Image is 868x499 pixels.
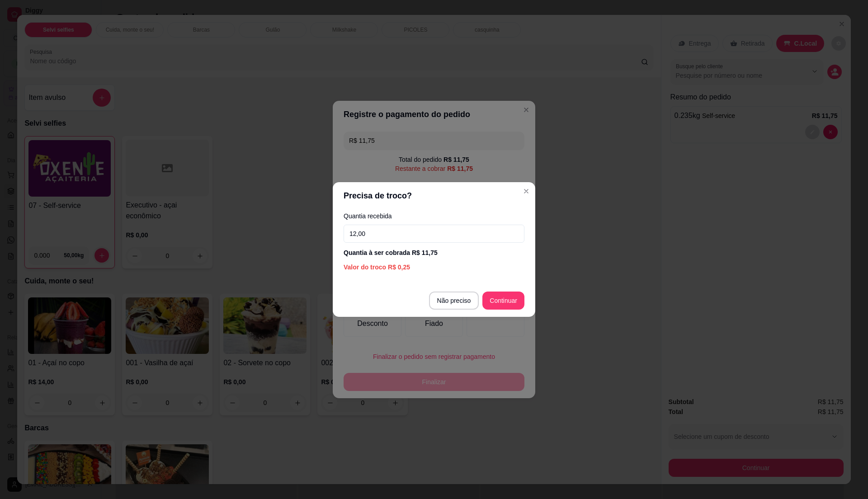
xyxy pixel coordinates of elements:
[344,263,524,272] div: Valor do troco R$ 0,25
[344,213,524,219] label: Quantia recebida
[333,182,535,209] header: Precisa de troco?
[482,292,524,310] button: Continuar
[344,248,524,257] div: Quantia à ser cobrada R$ 11,75
[519,184,533,198] button: Close
[429,292,479,310] button: Não preciso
